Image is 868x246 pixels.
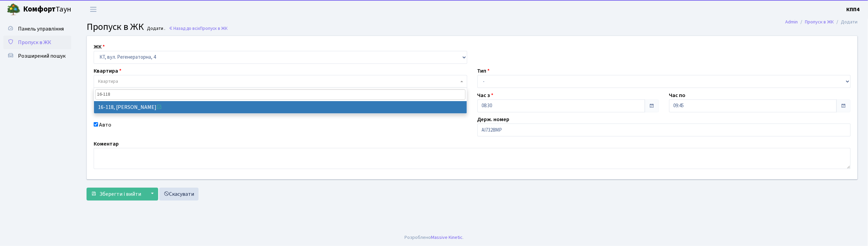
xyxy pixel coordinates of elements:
[94,101,467,113] li: 16-118, [PERSON_NAME]
[431,234,463,241] a: Massive Kinetic
[404,234,464,241] div: Розроблено .
[847,6,860,13] b: КПП4
[99,121,111,129] label: Авто
[99,190,141,198] span: Зберегти і вийти
[477,124,851,136] input: АА1234АА
[477,91,494,99] label: Час з
[669,91,686,99] label: Час по
[3,22,71,36] a: Панель управління
[87,188,146,201] button: Зберегти і вийти
[477,115,510,124] label: Держ. номер
[98,78,118,85] span: Квартира
[94,43,105,51] label: ЖК
[3,49,71,63] a: Розширений пошук
[834,18,858,26] li: Додати
[23,4,71,15] span: Таун
[805,18,834,25] a: Пропуск в ЖК
[87,20,144,34] span: Пропуск в ЖК
[85,4,102,15] button: Переключити навігацію
[18,25,64,33] span: Панель управління
[786,18,798,25] a: Admin
[200,25,228,32] span: Пропуск в ЖК
[18,39,51,46] span: Пропуск в ЖК
[94,67,121,75] label: Квартира
[7,3,20,16] img: logo.png
[94,140,119,148] label: Коментар
[18,52,65,60] span: Розширений пошук
[3,36,71,49] a: Пропуск в ЖК
[159,188,199,201] a: Скасувати
[775,15,868,29] nav: breadcrumb
[146,26,166,32] small: Додати .
[477,67,490,75] label: Тип
[23,4,56,15] b: Комфорт
[847,5,860,14] a: КПП4
[169,25,228,32] a: Назад до всіхПропуск в ЖК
